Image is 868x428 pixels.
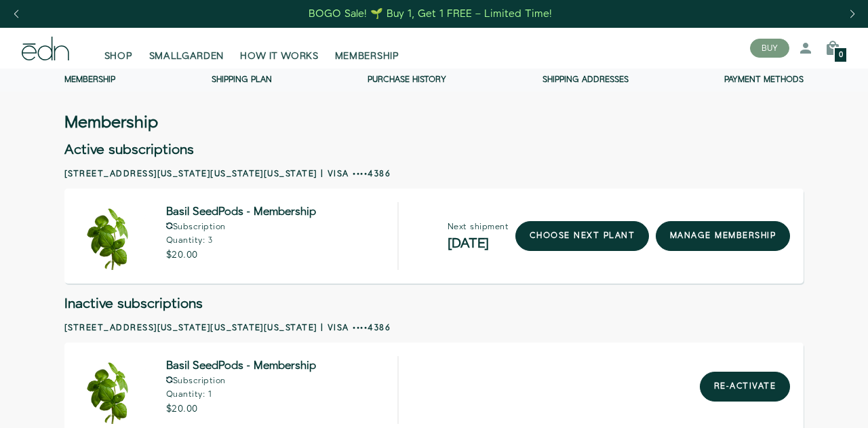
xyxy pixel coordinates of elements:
[839,52,843,59] span: 0
[656,221,790,251] a: manage membership
[104,50,133,63] span: SHOP
[149,50,224,63] span: SMALLGARDEN
[166,362,316,371] span: Basil SeedPods - Membership
[240,50,318,63] span: HOW IT WORKS
[141,33,233,63] a: SMALLGARDEN
[448,237,509,250] h2: [DATE]
[307,3,553,24] a: BOGO Sale! 🌱 Buy 1, Get 1 FREE – Limited Time!
[166,208,316,217] span: Basil SeedPods - Membership
[96,33,141,63] a: SHOP
[166,222,316,231] p: Subscription
[64,168,804,180] h2: [STREET_ADDRESS][US_STATE][US_STATE][US_STATE] | Visa ••••4386
[515,221,649,251] a: choose next plant
[64,74,115,85] a: Membership
[78,202,146,270] img: Basil SeedPods - Membership
[166,237,316,245] p: Quantity: 3
[212,74,272,85] a: Shipping Plan
[750,39,789,58] button: BUY
[700,372,790,402] button: Re-activate
[64,322,804,334] h2: [STREET_ADDRESS][US_STATE][US_STATE][US_STATE] | Visa ••••4386
[335,50,399,63] span: MEMBERSHIP
[166,376,316,385] p: Subscription
[724,74,804,85] a: Payment methods
[232,33,326,63] a: HOW IT WORKS
[542,74,629,85] a: Shipping addresses
[64,297,804,311] h2: Inactive subscriptions
[166,391,316,399] p: Quantity: 1
[64,116,158,130] h3: Membership
[309,7,552,21] div: BOGO Sale! 🌱 Buy 1, Get 1 FREE – Limited Time!
[78,356,146,424] img: Basil SeedPods - Membership
[64,143,804,157] h2: Active subscriptions
[166,404,316,414] p: $20.00
[166,250,316,260] p: $20.00
[368,74,446,85] a: Purchase history
[448,223,509,231] p: Next shipment
[327,33,408,63] a: MEMBERSHIP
